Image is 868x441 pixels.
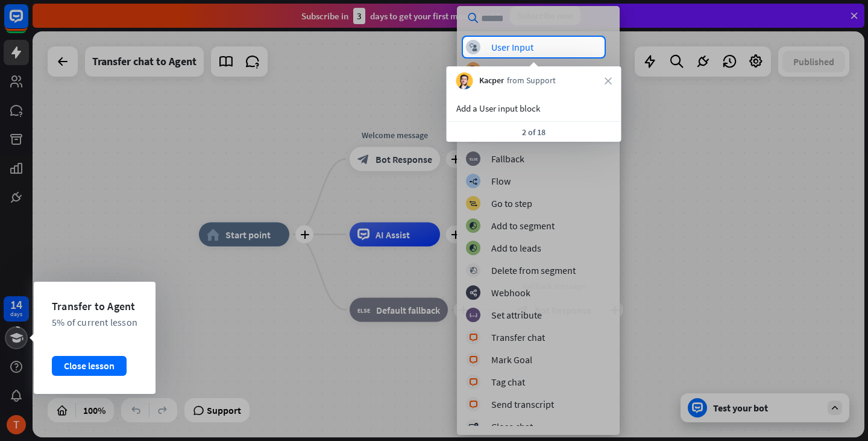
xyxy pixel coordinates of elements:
[10,5,46,41] button: Open LiveChat chat widget
[470,43,477,51] i: block_user_input
[605,77,612,84] i: close
[479,75,504,87] span: Kacper
[52,356,127,375] div: Close lesson
[491,41,533,53] div: User Input
[507,75,556,87] span: from Support
[456,101,612,115] div: Add a User input block
[34,316,156,329] div: 5% of current lesson
[34,300,156,313] div: Transfer to Agent
[447,121,621,142] div: 2 of 18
